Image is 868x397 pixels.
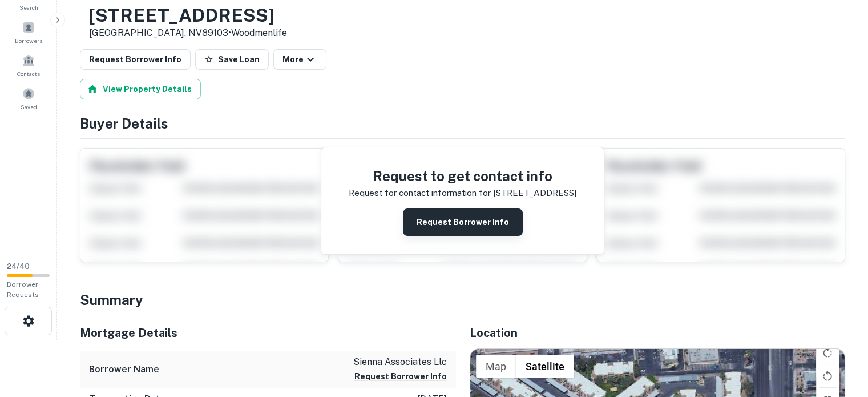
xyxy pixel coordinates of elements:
button: Rotate map counterclockwise [816,364,839,387]
p: [STREET_ADDRESS] [493,186,576,200]
span: 24 / 40 [7,262,30,271]
h3: [STREET_ADDRESS] [89,5,287,26]
button: Save Loan [195,49,269,70]
span: Borrowers [15,36,42,45]
h4: Request to get contact info [349,166,576,186]
button: Show satellite imagery [516,355,574,378]
p: sienna associates llc [353,355,447,369]
iframe: Chat Widget [811,306,868,360]
h5: Location [470,324,846,342]
span: Search [19,3,38,12]
h5: Mortgage Details [80,324,456,342]
a: Contacts [3,50,54,81]
span: Saved [21,102,37,111]
a: Saved [3,83,54,114]
p: Request for contact information for [349,186,491,200]
a: Woodmenlife [231,27,287,38]
h6: Borrower Name [89,363,159,376]
button: Show street map [476,355,516,378]
span: Borrower Requests [7,280,39,299]
button: Request Borrower Info [354,370,447,383]
p: [GEOGRAPHIC_DATA], NV89103 • [89,26,287,40]
button: More [273,49,326,70]
button: Request Borrower Info [403,208,523,236]
h4: Summary [80,290,845,310]
button: View Property Details [80,79,201,99]
span: Contacts [17,69,40,78]
h4: Buyer Details [80,113,845,134]
button: Request Borrower Info [80,49,191,70]
a: Borrowers [3,17,54,47]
